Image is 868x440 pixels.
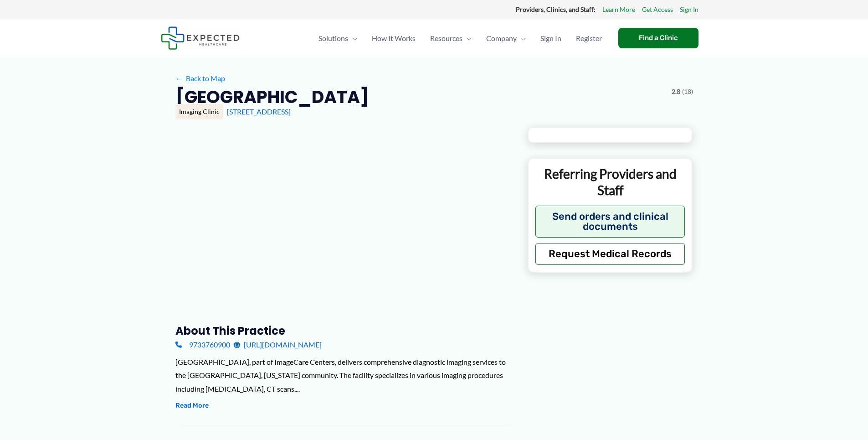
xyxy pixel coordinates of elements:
span: ← [175,74,184,83]
nav: Primary Site Navigation [311,22,609,54]
a: Sign In [680,4,699,16]
a: CompanyMenu Toggle [479,22,533,54]
img: Expected Healthcare Logo - side, dark font, small [161,26,240,50]
a: Sign In [533,22,569,54]
a: Find a Clinic [618,28,699,48]
a: ResourcesMenu Toggle [423,22,479,54]
div: Imaging Clinic [175,104,223,119]
button: Send orders and clinical documents [535,206,685,238]
a: Get Access [642,4,673,16]
a: Register [569,22,609,54]
button: Read More [175,400,209,411]
strong: Providers, Clinics, and Staff: [516,5,596,13]
span: Menu Toggle [462,22,472,54]
span: Sign In [540,22,561,54]
span: Solutions [318,22,348,54]
a: 9733760900 [175,338,230,352]
a: SolutionsMenu Toggle [311,22,365,54]
span: How It Works [372,22,416,54]
a: [URL][DOMAIN_NAME] [234,338,322,352]
a: Learn More [602,4,635,16]
a: How It Works [365,22,423,54]
a: ←Back to Map [175,72,225,85]
span: (18) [682,86,693,98]
span: Resources [430,22,462,54]
span: Menu Toggle [517,22,526,54]
div: [GEOGRAPHIC_DATA], part of ImageCare Centers, delivers comprehensive diagnostic imaging services ... [175,355,513,396]
span: Register [576,22,602,54]
a: [STREET_ADDRESS] [227,107,291,116]
span: Company [486,22,517,54]
span: 2.8 [672,86,680,98]
h2: [GEOGRAPHIC_DATA] [175,86,369,108]
h3: About this practice [175,324,513,338]
p: Referring Providers and Staff [535,166,685,199]
span: Menu Toggle [348,22,357,54]
button: Request Medical Records [535,243,685,265]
